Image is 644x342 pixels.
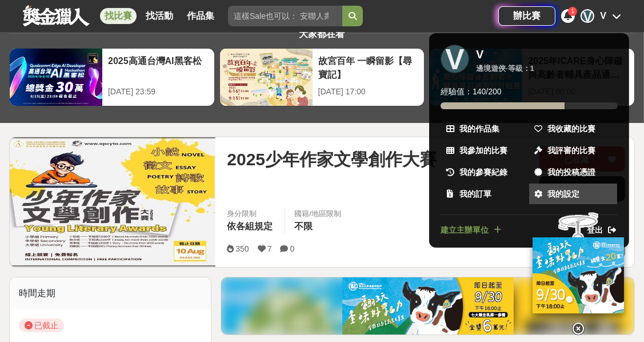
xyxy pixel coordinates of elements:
span: · [506,63,508,74]
div: 邊境遊俠 [476,63,506,74]
a: 我的設定 [529,184,617,204]
span: 我參加的比賽 [459,145,507,157]
a: 我收藏的比賽 [529,118,617,139]
span: 1 [571,8,575,14]
span: 我的設定 [547,188,579,200]
a: 我的作品集 [441,118,529,139]
a: 我的訂單 [441,184,529,204]
div: V [441,45,469,73]
a: 我的投稿憑證 [529,162,617,182]
a: 我的參賽紀錄 [441,162,529,182]
span: 我的參賽紀錄 [459,166,507,178]
span: 我收藏的比賽 [547,123,595,135]
img: ff197300-f8ee-455f-a0ae-06a3645bc375.jpg [533,237,624,313]
span: 建立主辦單位 [441,224,489,236]
span: 經驗值： 140 / 200 [441,86,502,98]
a: 我參加的比賽 [441,140,529,161]
span: 我的訂單 [459,188,491,200]
a: 我評審的比賽 [529,140,617,161]
a: 建立主辦單位 [441,224,503,236]
span: 我的作品集 [459,123,499,135]
span: 我的投稿憑證 [547,166,595,178]
div: 等級： 1 [508,63,534,74]
span: 我評審的比賽 [547,145,595,157]
a: 辦比賽 [498,6,555,26]
div: V [476,47,483,61]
